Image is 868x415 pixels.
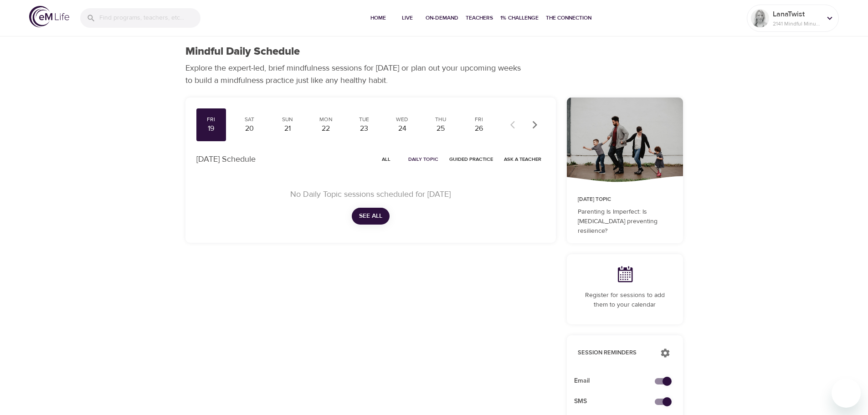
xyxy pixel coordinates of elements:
div: 24 [391,123,414,134]
p: [DATE] Schedule [196,153,256,165]
iframe: Button to launch messaging window [832,379,861,408]
div: 22 [314,123,337,134]
span: Home [367,13,389,23]
p: No Daily Topic sessions scheduled for [DATE] [207,188,534,200]
span: Teachers [466,13,493,23]
span: SMS [574,397,661,406]
h1: Mindful Daily Schedule [185,45,300,58]
div: Sat [238,116,261,123]
span: 1% Challenge [500,13,539,23]
span: The Connection [546,13,591,23]
div: Thu [429,116,452,123]
p: Register for sessions to add them to your calendar [578,291,672,310]
span: Ask a Teacher [504,155,541,164]
p: LanaTwist [773,9,821,20]
span: Guided Practice [449,155,493,164]
p: 2141 Mindful Minutes [773,20,821,28]
span: See All [359,210,382,222]
div: Fri [200,116,223,123]
img: Remy Sharp [751,9,769,27]
div: Fri [467,116,490,123]
div: 25 [429,123,452,134]
p: Explore the expert-led, brief mindfulness sessions for [DATE] or plan out your upcoming weeks to ... [185,62,527,87]
span: Daily Topic [408,155,438,164]
div: 20 [238,123,261,134]
p: Session Reminders [578,348,651,358]
div: 23 [353,123,375,134]
input: Find programs, teachers, etc... [99,8,200,28]
div: Mon [314,116,337,123]
div: Tue [353,116,375,123]
button: Guided Practice [446,152,497,166]
p: Parenting Is Imperfect: Is [MEDICAL_DATA] preventing resilience? [578,207,672,236]
button: All [372,152,401,166]
button: See All [352,208,390,225]
div: Sun [276,116,299,123]
div: 21 [276,123,299,134]
p: [DATE] Topic [578,195,672,204]
img: logo [29,6,69,27]
span: Email [574,376,661,386]
div: 26 [467,123,490,134]
span: All [375,155,397,164]
button: Daily Topic [405,152,442,166]
button: Ask a Teacher [500,152,545,166]
span: On-Demand [426,13,458,23]
div: 19 [200,123,223,134]
span: Live [396,13,418,23]
div: Wed [391,116,414,123]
